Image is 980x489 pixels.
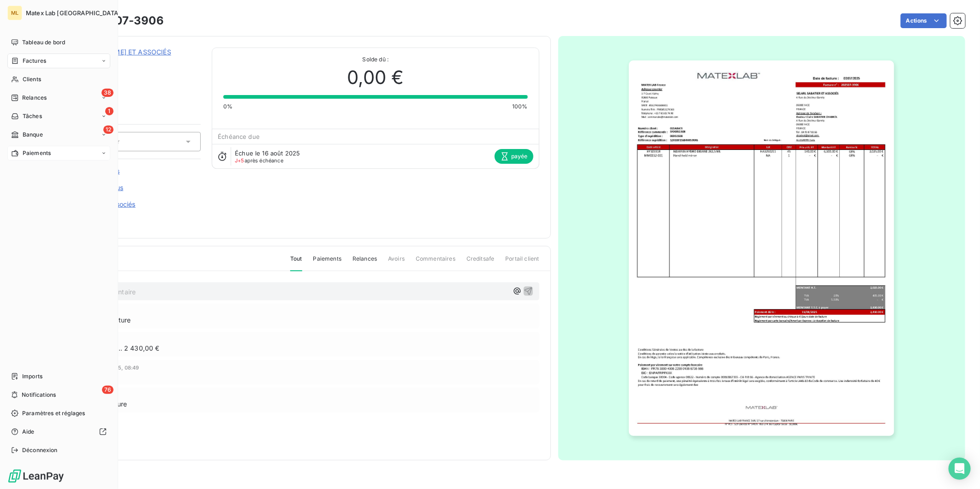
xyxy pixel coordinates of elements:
span: 0% [223,102,233,111]
span: 12 [103,125,114,134]
span: Paiements [313,255,341,270]
span: 76 [102,386,114,394]
span: J+5 [235,157,244,164]
a: Paiements [7,146,110,161]
span: Paramètres et réglages [22,409,85,417]
span: Relances [22,94,47,102]
span: après échéance [235,158,283,163]
span: Creditsafe [466,255,495,270]
span: Matex Lab [GEOGRAPHIC_DATA] [26,9,120,17]
a: 12Banque [7,127,110,142]
h3: 202507-3906 [86,12,164,29]
span: Tâches [23,112,42,120]
div: Open Intercom Messenger [949,458,971,480]
span: Avoirs [388,255,405,270]
span: Tout [290,255,302,271]
span: Notifications [22,391,56,399]
span: 38 [102,89,114,97]
span: Relances [353,255,377,270]
span: 100% [512,102,528,111]
a: Imports [7,369,110,384]
span: 01SABATI [72,59,201,66]
span: Solde dû : [223,55,527,64]
span: Paiements [23,149,51,157]
span: Factures [23,57,46,65]
a: Clients [7,72,110,87]
a: 1Tâches [7,109,110,124]
span: Portail client [505,255,539,270]
span: Tableau de bord [22,38,65,47]
span: 2 430,00 € [124,344,160,353]
div: ML [7,6,22,20]
a: Factures [7,54,110,68]
a: 38Relances [7,90,110,105]
a: Aide [7,424,110,439]
span: Commentaires [416,255,455,270]
a: Tableau de bord [7,35,110,50]
a: Paramètres et réglages [7,406,110,421]
span: Échéance due [218,133,260,140]
span: Imports [22,372,42,381]
span: 0,00 € [347,64,404,91]
img: invoice_thumbnail [629,60,894,436]
a: [PERSON_NAME] ET ASSOCIÉS [72,48,171,56]
button: Actions [901,13,947,28]
span: Aide [22,428,35,436]
span: Échue le 16 août 2025 [235,149,300,157]
span: 1 [105,107,114,115]
span: payée [495,149,533,164]
span: Banque [23,131,43,139]
span: Déconnexion [22,446,58,454]
span: Clients [23,75,41,83]
img: Logo LeanPay [7,469,65,483]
